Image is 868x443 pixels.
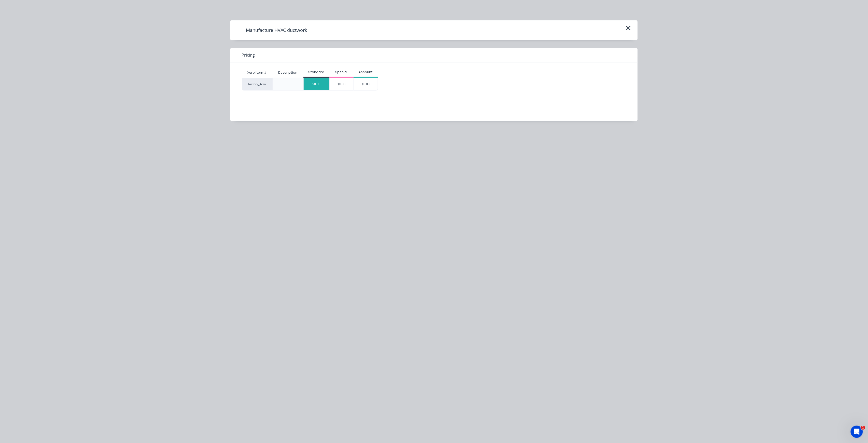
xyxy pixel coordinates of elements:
span: 1 [861,426,865,430]
div: $0.00 [330,78,354,90]
div: factory_item [242,78,272,90]
div: Xero Item # [242,68,272,78]
div: Description [274,66,301,79]
h4: Manufacture HVAC ductwork [238,25,315,35]
iframe: Intercom live chat [851,426,863,438]
span: Pricing [242,52,255,58]
div: Account [354,70,378,74]
div: $0.00 [304,78,329,90]
div: Special [329,70,354,74]
div: Standard [303,70,329,74]
div: $0.00 [354,78,378,90]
